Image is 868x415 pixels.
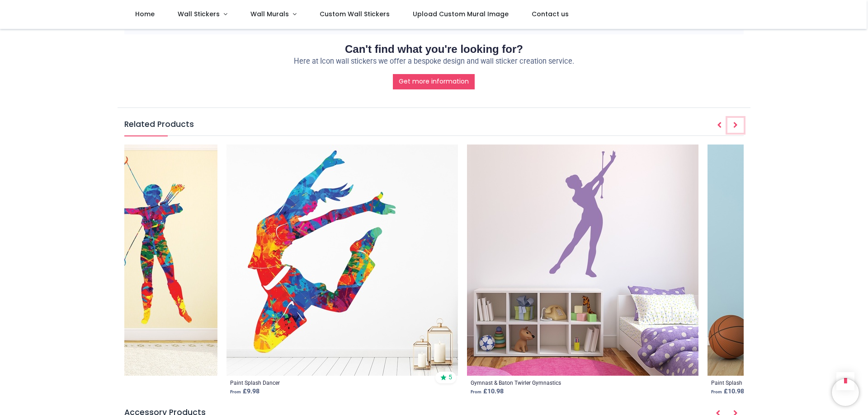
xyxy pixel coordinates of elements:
span: Wall Murals [250,9,289,19]
button: Prev [711,118,727,133]
h5: Related Products [124,119,744,136]
a: Paint Splash Basketball Player [711,379,786,387]
span: From [230,389,241,394]
a: Get more information [393,74,475,89]
a: Paint Splash Dancer [230,379,280,387]
span: Custom Wall Stickers [320,9,390,19]
span: Home [135,9,155,19]
strong: £ 10.98 [711,387,744,395]
img: Paint Splash Dancer Wall Sticker [226,145,458,376]
span: 5 [448,373,452,382]
h2: Can't find what you're looking for? [124,42,744,57]
button: Next [727,118,744,133]
span: Wall Stickers [178,9,220,19]
strong: £ 10.98 [471,387,504,395]
span: From [711,389,722,394]
iframe: Brevo live chat [832,379,859,406]
span: Contact us [532,9,569,19]
p: Here at Icon wall stickers we offer a bespoke design and wall sticker creation service. [124,56,744,67]
span: From [471,389,481,394]
a: Gymnast & Baton Twirler Gymnastics [471,379,561,387]
img: Gymnast & Baton Twirler Gymnastics Wall Sticker [467,145,698,376]
strong: £ 9.98 [230,387,259,395]
span: Upload Custom Mural Image [413,9,509,19]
